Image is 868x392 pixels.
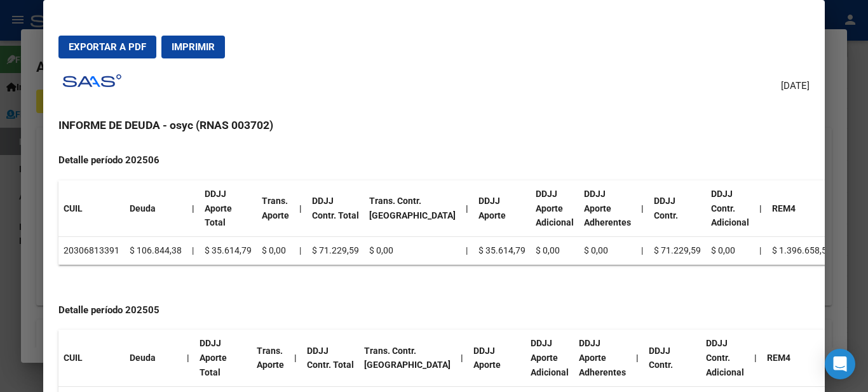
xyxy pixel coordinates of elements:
th: | [636,180,649,237]
th: | [456,330,468,386]
th: DDJJ Aporte Adicional [531,180,579,237]
th: DDJJ Contr. Adicional [701,330,749,386]
td: $ 106.844,38 [125,237,187,265]
th: | [631,330,644,386]
td: $ 71.229,59 [307,237,364,265]
th: DDJJ Aporte Total [194,330,252,386]
th: REM4 [762,330,824,386]
td: | [187,237,200,265]
th: DDJJ Contr. Total [302,330,359,386]
td: $ 0,00 [257,237,294,265]
th: CUIL [58,330,125,386]
button: Exportar a PDF [58,36,156,58]
th: DDJJ Contr. Total [307,180,364,237]
th: DDJJ Aporte [468,330,526,386]
th: DDJJ Aporte [473,180,531,237]
td: $ 0,00 [579,237,636,265]
span: [DATE] [781,79,810,93]
td: | [636,237,649,265]
td: $ 0,00 [531,237,579,265]
th: DDJJ Aporte Adherentes [579,180,636,237]
th: Trans. Aporte [252,330,289,386]
th: DDJJ Aporte Total [200,180,257,237]
th: | [461,180,473,237]
th: DDJJ Contr. [644,330,701,386]
th: DDJJ Aporte Adicional [526,330,574,386]
button: Imprimir [161,36,225,58]
th: Trans. Aporte [257,180,294,237]
td: $ 71.229,59 [649,237,706,265]
h4: Detalle período 202506 [58,153,809,168]
td: $ 0,00 [364,237,461,265]
th: | [289,330,302,386]
h3: INFORME DE DEUDA - osyc (RNAS 003702) [58,117,809,133]
div: Open Intercom Messenger [825,349,855,379]
h4: Detalle período 202505 [58,303,809,318]
td: 20306813391 [58,237,125,265]
th: CUIL [58,180,125,237]
td: | [461,237,473,265]
th: DDJJ Aporte Adherentes [574,330,631,386]
th: | [749,330,762,386]
th: DDJJ Contr. Adicional [706,180,754,237]
span: Exportar a PDF [69,41,146,53]
th: | [187,180,200,237]
th: REM4 [767,180,837,237]
span: Imprimir [172,41,215,53]
th: Deuda [125,180,187,237]
td: $ 35.614,79 [473,237,531,265]
th: | [182,330,194,386]
td: | [754,237,767,265]
th: | [754,180,767,237]
td: $ 0,00 [706,237,754,265]
th: | [294,180,307,237]
td: | [294,237,307,265]
th: Trans. Contr. [GEOGRAPHIC_DATA] [359,330,456,386]
th: Deuda [125,330,182,386]
th: Trans. Contr. [GEOGRAPHIC_DATA] [364,180,461,237]
td: $ 35.614,79 [200,237,257,265]
td: $ 1.396.658,59 [767,237,837,265]
th: DDJJ Contr. [649,180,706,237]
